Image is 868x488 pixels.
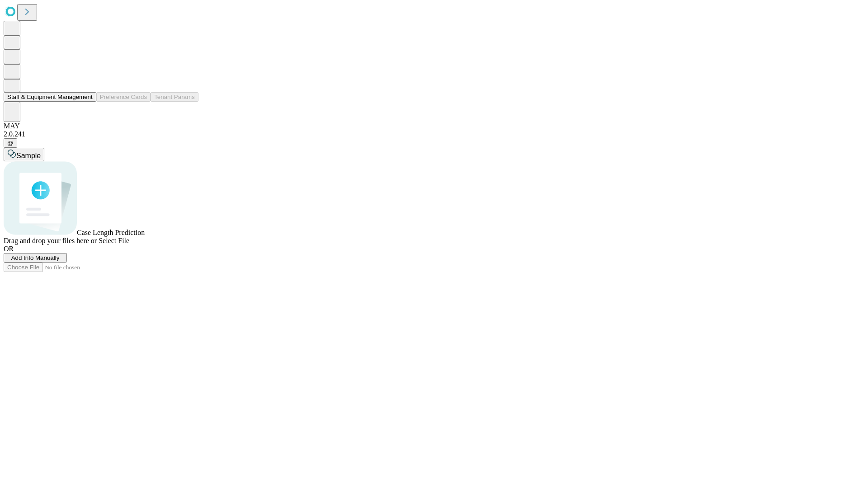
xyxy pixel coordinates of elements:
span: @ [7,140,14,146]
span: Case Length Prediction [77,229,145,236]
span: Drag and drop your files here or [4,237,97,244]
div: 2.0.241 [4,130,864,138]
span: OR [4,245,14,253]
button: Preference Cards [96,92,151,102]
div: MAY [4,122,864,130]
button: @ [4,138,17,148]
button: Sample [4,148,44,161]
span: Sample [16,152,41,160]
span: Add Info Manually [11,254,60,261]
button: Staff & Equipment Management [4,92,96,102]
button: Add Info Manually [4,253,67,263]
button: Tenant Params [151,92,198,102]
span: Select File [99,237,129,244]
